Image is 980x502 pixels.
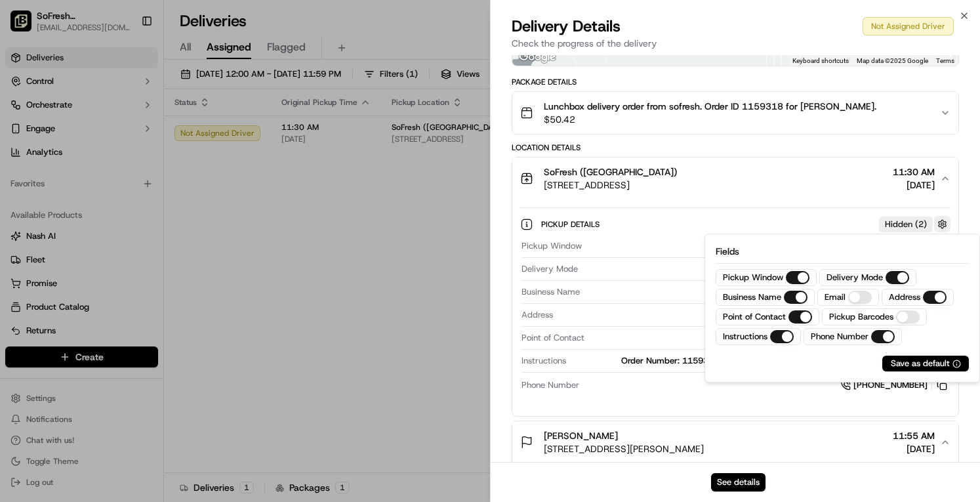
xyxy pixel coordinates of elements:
span: [DATE] [116,203,143,213]
span: Pickup Window [521,240,582,252]
div: Start new chat [59,125,215,138]
span: [PHONE_NUMBER] [853,379,928,391]
div: We're available if you need us! [59,138,180,148]
button: Lunchbox delivery order from sofresh. Order ID 1159318 for [PERSON_NAME].$50.42 [512,92,958,134]
button: Save as default [882,356,969,371]
img: Nash [13,12,39,39]
button: Keyboard shortcuts [792,56,849,66]
span: Map data ©2025 Google [857,57,928,64]
label: Pickup Barcodes [829,311,893,323]
button: See all [203,167,239,183]
span: Knowledge Base [26,257,100,270]
span: Lunchbox delivery order from sofresh. Order ID 1159318 for [PERSON_NAME]. [544,100,876,113]
span: [STREET_ADDRESS] [544,178,677,192]
a: [PHONE_NUMBER] [840,378,949,392]
span: Delivery Mode [521,263,578,275]
label: Pickup Window [723,272,783,283]
div: Order Number: 1159318 for [PERSON_NAME]. Pickup inside [GEOGRAPHIC_DATA] [571,355,949,367]
span: [PERSON_NAME] [544,429,618,442]
span: [STREET_ADDRESS][PERSON_NAME] [544,442,704,455]
button: SoFresh ([GEOGRAPHIC_DATA])[STREET_ADDRESS]11:30 AM[DATE] [512,157,958,199]
img: Angelique Valdez [13,190,34,211]
span: [DATE] [893,178,935,192]
span: [DATE] [893,442,935,455]
span: • [109,203,113,213]
div: SoFresh ([GEOGRAPHIC_DATA])[STREET_ADDRESS]11:30 AM[DATE] [512,199,958,416]
div: SCHEDULED [583,263,949,275]
button: Save as default [891,358,961,369]
div: 💻 [111,259,121,269]
a: Terms (opens in new tab) [936,57,954,64]
div: Past conversations [13,170,88,180]
span: Point of Contact [521,332,584,344]
span: SoFresh ([GEOGRAPHIC_DATA]) [544,165,677,178]
p: Welcome 👋 [13,52,239,73]
span: Business Name [521,286,580,298]
label: Point of Contact [723,311,786,323]
div: Location Details [512,142,959,153]
label: Instructions [723,331,767,343]
span: API Documentation [124,257,211,270]
button: [PERSON_NAME][STREET_ADDRESS][PERSON_NAME]11:55 AM[DATE] [512,421,958,463]
span: Pylon [131,289,159,299]
label: Delivery Mode [827,272,883,283]
p: Fields [716,245,969,258]
span: $50.42 [544,113,876,126]
label: Address [889,291,920,303]
label: Phone Number [811,331,868,343]
label: Email [825,291,846,303]
label: Business Name [723,291,781,303]
span: Pickup Details [541,219,602,230]
div: SoFresh ([GEOGRAPHIC_DATA]) [590,332,949,344]
img: Google [516,49,559,66]
span: Phone Number [521,379,579,391]
p: Check the progress of the delivery [512,37,959,50]
button: See details [711,473,766,492]
img: 1738778727109-b901c2ba-d612-49f7-a14d-d897ce62d23f [28,125,51,148]
span: 11:55 AM [893,429,935,442]
img: 1736555255976-a54dd68f-1ca7-489b-9aae-adbdc363a1c4 [13,125,37,148]
a: 💻API Documentation [106,252,216,276]
a: Open this area in Google Maps (opens a new window) [516,49,559,66]
a: Powered byPylon [92,289,159,299]
div: SoFresh ([GEOGRAPHIC_DATA]) [585,286,949,298]
span: Address [521,309,553,321]
button: Start new chat [223,129,239,144]
a: 📗Knowledge Base [8,252,106,276]
input: Got a question? Start typing here... [34,84,236,98]
div: Package Details [512,77,959,87]
div: 📗 [13,259,24,269]
span: Delivery Details [512,16,621,37]
span: 11:30 AM [893,165,935,178]
button: Hidden (2) [879,216,950,232]
span: Hidden ( 2 ) [885,219,927,230]
img: 1736555255976-a54dd68f-1ca7-489b-9aae-adbdc363a1c4 [26,203,37,214]
span: [PERSON_NAME] [41,203,106,213]
span: Instructions [521,355,566,367]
